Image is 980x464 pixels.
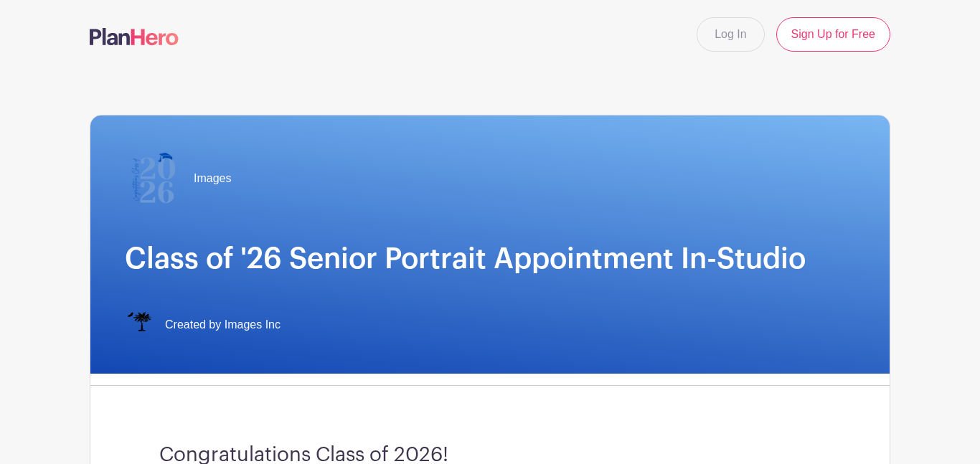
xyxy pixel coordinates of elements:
[194,170,231,187] span: Images
[125,150,182,207] img: 2026%20logo%20(2).png
[90,28,179,45] img: logo-507f7623f17ff9eddc593b1ce0a138ce2505c220e1c5a4e2b4648c50719b7d32.svg
[125,242,855,276] h1: Class of '26 Senior Portrait Appointment In-Studio
[697,17,764,52] a: Log In
[125,311,154,339] img: IMAGES%20logo%20transparenT%20PNG%20s.png
[165,316,281,333] span: Created by Images Inc
[776,17,890,52] a: Sign Up for Free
